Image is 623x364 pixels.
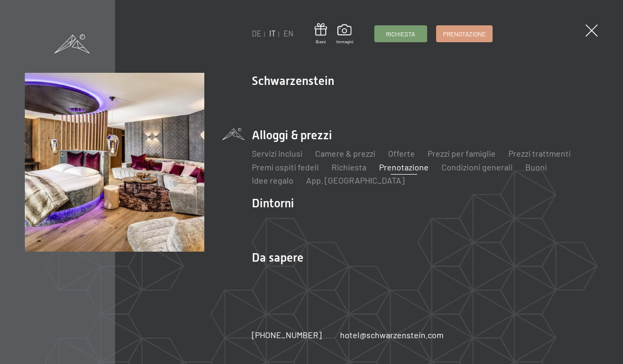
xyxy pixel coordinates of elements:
a: Prezzi per famiglie [428,148,496,158]
a: Prenotazione [379,162,429,172]
a: hotel@schwarzenstein.com [340,329,443,341]
a: DE [252,29,261,38]
span: Richiesta [386,30,415,39]
a: Camere & prezzi [315,148,375,158]
a: Buoni [315,23,327,45]
a: Prenotazione [437,26,492,42]
a: Idee regalo [252,175,294,185]
a: Condizioni generali [441,162,513,172]
a: Premi ospiti fedeli [252,162,319,172]
span: Immagini [336,39,353,45]
a: EN [284,29,294,38]
a: Servizi inclusi [252,148,303,158]
span: Buoni [315,39,327,45]
a: App. [GEOGRAPHIC_DATA] [306,175,404,185]
a: IT [269,29,276,38]
a: Offerte [388,148,415,158]
span: [PHONE_NUMBER] [252,330,322,340]
a: Prezzi trattmenti [508,148,571,158]
a: Immagini [336,24,353,44]
a: Richiesta [332,162,366,172]
a: [PHONE_NUMBER] [252,329,322,341]
a: Richiesta [375,26,427,42]
a: Buoni [525,162,547,172]
span: Prenotazione [443,30,486,39]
